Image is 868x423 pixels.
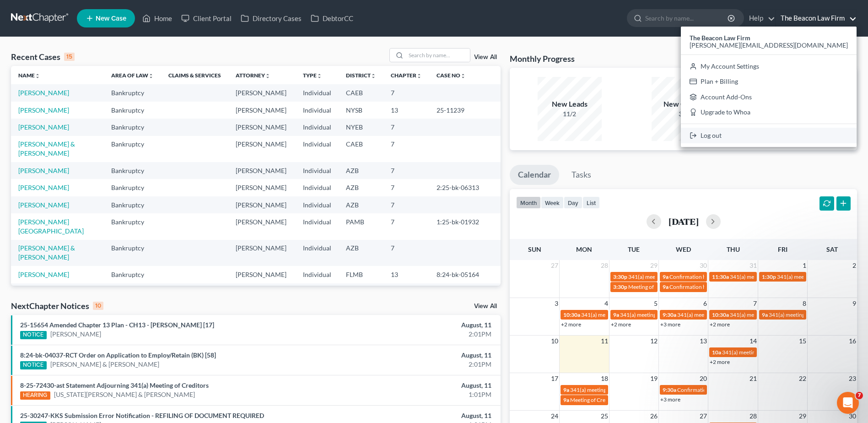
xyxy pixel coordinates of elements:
[628,273,717,280] span: 341(a) meeting for [PERSON_NAME]
[712,273,729,280] span: 11:30a
[550,411,559,422] span: 24
[474,54,497,60] a: View All
[663,273,669,280] span: 9a
[406,49,470,62] input: Search by name...
[848,373,857,384] span: 23
[802,260,807,271] span: 1
[690,41,848,49] span: [PERSON_NAME][EMAIL_ADDRESS][DOMAIN_NAME]
[228,266,296,283] td: [PERSON_NAME]
[752,298,758,309] span: 7
[710,321,730,328] a: +2 more
[628,283,730,290] span: Meeting of Creditors for [PERSON_NAME]
[296,119,339,136] td: Individual
[699,411,708,422] span: 27
[383,213,429,239] td: 7
[798,373,807,384] span: 22
[538,109,602,119] div: 11/2
[613,311,619,318] span: 9a
[613,273,627,280] span: 3:30p
[613,283,627,290] span: 3:30p
[296,240,339,266] td: Individual
[649,411,658,422] span: 26
[18,106,69,114] a: [PERSON_NAME]
[749,260,758,271] span: 31
[510,165,559,185] a: Calendar
[730,311,818,318] span: 341(a) meeting for [PERSON_NAME]
[104,102,161,119] td: Bankruptcy
[563,396,569,403] span: 9a
[340,411,491,420] div: August, 11
[852,260,857,271] span: 2
[727,245,740,253] span: Thu
[104,136,161,162] td: Bankruptcy
[50,360,159,369] a: [PERSON_NAME] & [PERSON_NAME]
[339,136,383,162] td: CAEB
[669,273,822,280] span: Confirmation hearing for [PERSON_NAME] & [PERSON_NAME]
[383,266,429,283] td: 13
[722,349,810,356] span: 341(a) meeting for [PERSON_NAME]
[303,72,322,79] a: Typeunfold_more
[690,34,750,42] strong: The Beacon Law Firm
[54,390,195,399] a: [US_STATE][PERSON_NAME] & [PERSON_NAME]
[582,196,600,209] button: list
[104,84,161,101] td: Bankruptcy
[563,165,599,185] a: Tasks
[564,196,582,209] button: day
[391,72,422,79] a: Chapterunfold_more
[20,412,264,419] a: 25-30247-KKS Submission Error Notification - REFILING OF DOCUMENT REQUIRED
[528,245,541,253] span: Sun
[563,386,569,393] span: 9a
[18,72,40,79] a: Nameunfold_more
[681,74,857,89] a: Plan + Billing
[20,351,216,359] a: 8:24-bk-04037-RCT Order on Application to Employ/Retain (BK) [58]
[104,283,161,300] td: Bankruptcy
[340,390,491,399] div: 1:01PM
[93,302,103,310] div: 10
[778,245,787,253] span: Fri
[848,411,857,422] span: 30
[702,298,708,309] span: 6
[699,260,708,271] span: 30
[550,373,559,384] span: 17
[762,311,768,318] span: 9a
[18,167,69,174] a: [PERSON_NAME]
[340,330,491,339] div: 2:01PM
[383,196,429,213] td: 7
[550,260,559,271] span: 27
[516,196,541,209] button: month
[561,321,581,328] a: +2 more
[11,300,103,311] div: NextChapter Notices
[600,411,609,422] span: 25
[383,162,429,179] td: 7
[18,123,69,131] a: [PERSON_NAME]
[604,298,609,309] span: 4
[798,336,807,347] span: 15
[826,245,838,253] span: Sat
[339,196,383,213] td: AZB
[296,162,339,179] td: Individual
[18,271,69,278] a: [PERSON_NAME]
[111,72,154,79] a: Area of Lawunfold_more
[429,213,501,239] td: 1:25-bk-01932
[777,273,865,280] span: 341(a) meeting for [PERSON_NAME]
[710,358,730,365] a: +2 more
[11,51,75,62] div: Recent Cases
[339,102,383,119] td: NYSB
[554,298,559,309] span: 3
[429,266,501,283] td: 8:24-bk-05164
[383,84,429,101] td: 7
[429,179,501,196] td: 2:25-bk-06313
[676,245,691,253] span: Wed
[769,311,857,318] span: 341(a) meeting for [PERSON_NAME]
[600,336,609,347] span: 11
[681,59,857,74] a: My Account Settings
[339,179,383,196] td: AZB
[18,89,69,97] a: [PERSON_NAME]
[581,311,770,318] span: 341(a) meeting for [PERSON_NAME] & [PERSON_NAME] De [PERSON_NAME]
[228,196,296,213] td: [PERSON_NAME]
[730,273,818,280] span: 341(a) meeting for [PERSON_NAME]
[148,73,154,79] i: unfold_more
[383,179,429,196] td: 7
[570,386,658,393] span: 341(a) meeting for [PERSON_NAME]
[18,218,84,235] a: [PERSON_NAME][GEOGRAPHIC_DATA]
